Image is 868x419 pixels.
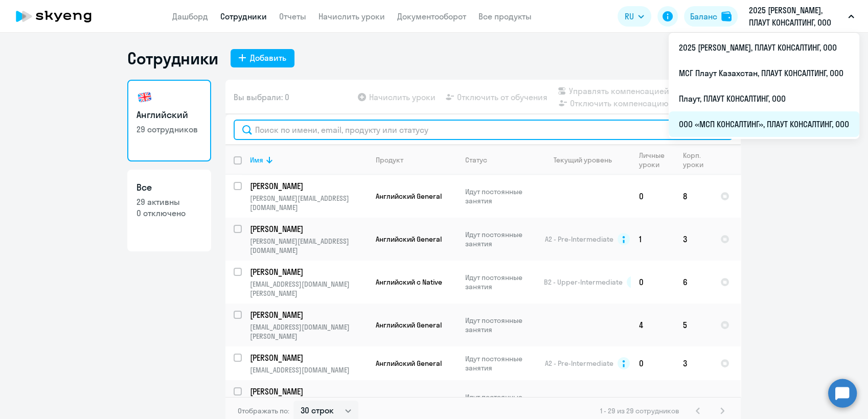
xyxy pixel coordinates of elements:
[465,187,535,205] p: Идут постоянные занятия
[376,192,442,201] span: Английский General
[544,277,623,287] span: B2 - Upper-Intermediate
[544,155,630,165] div: Текущий уровень
[465,354,535,373] p: Идут постоянные занятия
[250,52,286,64] div: Добавить
[675,261,712,304] td: 6
[545,235,613,244] span: A2 - Pre-Intermediate
[631,304,675,346] td: 4
[234,120,733,140] input: Поиск по имени, email, продукту или статусу
[669,33,859,139] ul: RU
[250,352,366,363] p: [PERSON_NAME]
[250,223,366,235] p: [PERSON_NAME]
[675,218,712,261] td: 3
[136,124,202,135] p: 29 сотрудников
[250,280,367,298] p: [EMAIL_ADDRESS][DOMAIN_NAME][PERSON_NAME]
[683,151,712,169] div: Корп. уроки
[136,108,202,122] h3: Английский
[127,80,211,161] a: Английский29 сотрудников
[250,223,367,235] a: [PERSON_NAME]
[250,309,367,320] a: [PERSON_NAME]
[749,4,844,29] p: 2025 [PERSON_NAME], ПЛАУТ КОНСАЛТИНГ, ООО
[639,151,674,169] div: Личные уроки
[631,261,675,304] td: 0
[136,181,202,194] h3: Все
[250,155,367,165] div: Имя
[618,6,651,27] button: RU
[250,237,367,255] p: [PERSON_NAME][EMAIL_ADDRESS][DOMAIN_NAME]
[465,316,535,334] p: Идут постоянные занятия
[675,304,712,346] td: 5
[744,4,859,29] button: 2025 [PERSON_NAME], ПЛАУТ КОНСАЛТИНГ, ООО
[376,359,442,368] span: Английский General
[721,11,732,21] img: balance
[172,11,208,21] a: Дашборд
[250,352,367,363] a: [PERSON_NAME]
[250,365,367,375] p: [EMAIL_ADDRESS][DOMAIN_NAME]
[250,266,367,277] a: [PERSON_NAME]
[136,196,202,207] p: 29 активны
[376,155,403,165] div: Продукт
[675,175,712,218] td: 8
[279,11,306,21] a: Отчеты
[250,386,366,397] p: [PERSON_NAME]
[238,406,289,415] span: Отображать по:
[675,346,712,380] td: 3
[250,386,367,397] a: [PERSON_NAME]
[127,170,211,251] a: Все29 активны0 отключено
[220,11,267,21] a: Сотрудники
[250,155,263,165] div: Имя
[136,207,202,219] p: 0 отключено
[465,155,487,165] div: Статус
[684,6,738,27] button: Балансbalance
[600,406,679,415] span: 1 - 29 из 29 сотрудников
[234,91,289,103] span: Вы выбрали: 0
[554,155,612,165] div: Текущий уровень
[376,235,442,244] span: Английский General
[136,89,153,105] img: english
[397,11,466,21] a: Документооборот
[250,180,367,192] a: [PERSON_NAME]
[631,346,675,380] td: 0
[545,359,613,368] span: A2 - Pre-Intermediate
[631,175,675,218] td: 0
[250,322,367,341] p: [EMAIL_ADDRESS][DOMAIN_NAME][PERSON_NAME]
[478,11,532,21] a: Все продукты
[625,10,634,22] span: RU
[465,392,535,411] p: Идут постоянные занятия
[318,11,385,21] a: Начислить уроки
[250,194,367,212] p: [PERSON_NAME][EMAIL_ADDRESS][DOMAIN_NAME]
[127,48,218,68] h1: Сотрудники
[690,10,717,22] div: Баланс
[465,230,535,248] p: Идут постоянные занятия
[631,218,675,261] td: 1
[250,266,366,277] p: [PERSON_NAME]
[250,180,366,192] p: [PERSON_NAME]
[231,49,294,67] button: Добавить
[376,277,442,287] span: Английский с Native
[250,309,366,320] p: [PERSON_NAME]
[376,320,442,330] span: Английский General
[465,273,535,291] p: Идут постоянные занятия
